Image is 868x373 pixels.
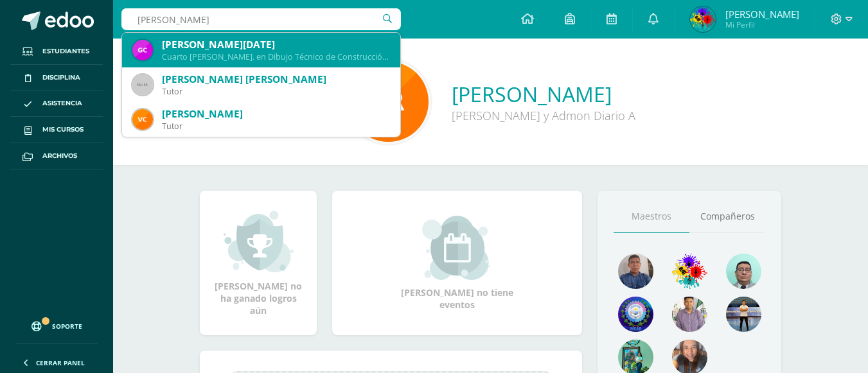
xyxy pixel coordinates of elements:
[162,86,390,97] div: Tutor
[725,19,799,30] span: Mi Perfil
[42,98,82,108] span: Asistencia
[162,107,390,121] div: [PERSON_NAME]
[132,40,153,60] img: d1a844cc4f157422aa688769a82c1534.png
[614,200,689,233] a: Maestros
[224,209,294,273] img: achievement_small.png
[618,254,653,289] img: 15ead7f1e71f207b867fb468c38fe54e.png
[10,91,103,117] a: Asistencia
[726,254,761,289] img: 3e108a040f21997f7e52dfe8a4f5438d.png
[10,39,103,65] a: Estudiantes
[162,38,390,51] div: [PERSON_NAME][DATE]
[121,8,401,30] input: Busca un usuario...
[10,65,103,91] a: Disciplina
[618,297,653,332] img: dc2fb6421a228f6616e653f2693e2525.png
[422,216,492,280] img: event_small.png
[213,209,304,317] div: [PERSON_NAME] no ha ganado logros aún
[162,73,390,86] div: [PERSON_NAME] [PERSON_NAME]
[393,216,522,311] div: [PERSON_NAME] no tiene eventos
[672,297,707,332] img: b74992f0b286c7892e1bd0182a1586b6.png
[10,117,103,143] a: Mis cursos
[672,254,707,289] img: c490b80d80e9edf85c435738230cd812.png
[36,358,85,367] span: Cerrar panel
[52,322,82,331] span: Soporte
[725,8,799,21] span: [PERSON_NAME]
[42,151,77,161] span: Archivos
[15,309,98,340] a: Soporte
[690,6,716,32] img: 85e7d1eda7c0e883dee243136a8e6d1f.png
[10,143,103,169] a: Archivos
[132,74,153,95] img: 45x45
[42,125,84,135] span: Mis cursos
[726,297,761,332] img: 62c276f9e5707e975a312ba56e3c64d5.png
[132,109,153,130] img: e52030eeb2631bb4643005eb70aa09d7.png
[42,73,80,83] span: Disciplina
[689,200,765,233] a: Compañeros
[452,108,635,123] div: [PERSON_NAME] y Admon Diario A
[162,121,390,132] div: Tutor
[42,46,89,56] span: Estudiantes
[452,80,635,108] a: [PERSON_NAME]
[162,51,390,62] div: Cuarto [PERSON_NAME]. en Dibujo Técnico de Construcción Diario 1390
